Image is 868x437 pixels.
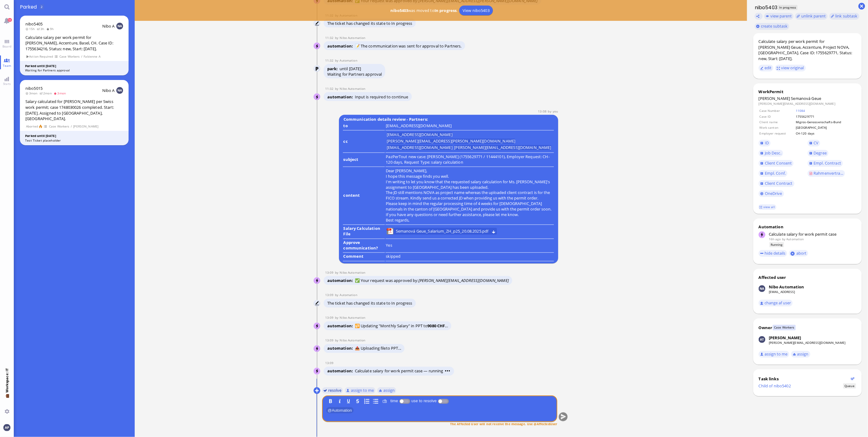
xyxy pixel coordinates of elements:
[419,278,509,283] i: [PERSON_NAME][EMAIL_ADDRESS][DOMAIN_NAME]
[340,36,365,40] span: automation@nibo.ai
[759,114,795,119] td: Case ID
[335,271,340,275] span: by
[322,387,343,394] button: resolve
[325,338,335,343] span: 13:09
[808,140,821,146] a: CV
[386,190,554,201] p: The JD still mentions NOVA as project name whereas the uploaded client contract is for the FICO s...
[343,123,385,131] td: to
[769,290,795,294] a: [EMAIL_ADDRESS]
[327,278,355,283] span: automation
[814,150,827,156] span: Degree
[445,368,447,374] span: •
[427,323,445,329] strong: 9080 CHF
[25,21,43,27] span: nibo5405
[327,21,412,26] span: The ticket has changed its state to In progress
[773,325,796,330] span: Case Workers
[327,323,355,329] span: automation
[54,91,68,95] span: 3mon
[765,170,786,176] span: Empl. Conf.
[49,124,70,129] span: Case Workers
[450,422,557,426] span: The Affected User will not receive the message. Use @AffectedUser
[70,124,72,129] span: /
[8,18,12,22] span: 98
[765,140,769,146] span: ID
[434,8,457,13] b: In progress
[340,66,348,71] span: until
[829,13,859,20] task-group-action-menu: link subtask
[782,237,785,241] span: by
[759,190,784,197] a: OneDrive
[314,346,321,352] img: Nibo Automation
[410,399,438,403] label: use to resolve
[795,13,828,20] button: unlink parent
[396,228,489,235] span: Semanová Geue_Salarium_ZH_p25_20.08.2025.pdf
[386,123,452,128] runbook-parameter-view: [EMAIL_ADDRESS][DOMAIN_NAME]
[327,94,355,100] span: automation
[355,346,401,351] span: 📤 Uploading file to PPT...
[343,240,385,253] td: Approve communication?
[759,325,772,330] div: Owner
[314,66,321,72] img: Automation
[814,170,844,176] span: Rahmenvertra...
[328,408,332,412] span: @
[39,91,54,95] span: 2mon
[759,131,795,136] td: Employer request
[20,3,39,10] span: Parked
[102,88,115,93] span: Nibo A
[355,43,462,49] span: 📝 The communication was sent for approval to Partners.
[327,43,355,49] span: automation
[25,91,39,95] span: 3mon
[343,253,385,261] td: Comment
[314,323,321,330] img: Nibo Automation
[386,154,550,165] runbook-parameter-view: PazPerTout new case: [PERSON_NAME] (1755629771 / 11444101), Employer Request: CH-120 days, Reques...
[25,27,37,31] span: 15h
[314,300,321,307] img: Automation
[343,226,385,239] td: Salary Calculation File
[759,285,765,292] img: Nibo Automation
[325,58,335,63] span: 11:32
[791,351,810,358] button: assign
[25,85,43,91] span: nibo5015
[387,139,515,144] li: [PERSON_NAME][EMAIL_ADDRESS][PERSON_NAME][DOMAIN_NAME]
[340,86,365,91] span: automation@nibo.ai
[808,150,829,157] a: Degree
[795,120,856,124] td: Migros-Genossenschafts-Bund
[336,398,343,405] button: I
[326,407,354,413] span: Automation
[759,140,771,146] a: ID
[759,96,790,101] span: [PERSON_NAME]
[775,65,806,71] button: view original
[325,293,335,297] span: 13:09
[795,114,856,119] td: 1755629771
[335,293,340,297] span: by
[5,393,9,407] span: 💼 Workspace: IT
[327,398,334,405] button: B
[389,399,400,403] label: time
[548,109,553,113] span: by
[325,271,335,275] span: 13:09
[1,63,13,68] span: Team
[386,173,554,190] p: I hope this message finds you well. I'm writing to let you know that the requested salary calcula...
[387,145,453,150] li: [EMAIL_ADDRESS][DOMAIN_NAME]
[327,346,355,351] span: automation
[343,131,385,153] td: cc
[386,254,400,259] span: skipped
[340,316,365,320] span: automation@nibo.ai
[25,68,123,73] div: Waiting for Partners approval
[778,5,798,10] span: In progress
[387,228,497,235] lob-view: Semanová Geue_Salarium_ZH_p25_20.08.2025.pdf
[327,66,340,71] span: park
[851,377,855,381] button: Show flow diagram
[447,368,449,374] span: •
[335,86,340,91] span: by
[759,108,795,113] td: Case Number
[25,35,123,52] div: Calculate salary per work permit for [PERSON_NAME], Accenture, Basel, CH. Case ID: 1755634216, St...
[327,71,382,77] div: Waiting for Partners approval
[345,387,376,394] button: assign to me
[759,300,793,306] button: change af user
[769,237,781,241] span: 16h ago
[769,340,845,345] a: [PERSON_NAME][EMAIL_ADDRESS][DOMAIN_NAME]
[355,94,408,100] span: Input is required to continue
[758,204,776,210] a: view all
[759,250,787,257] button: hide details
